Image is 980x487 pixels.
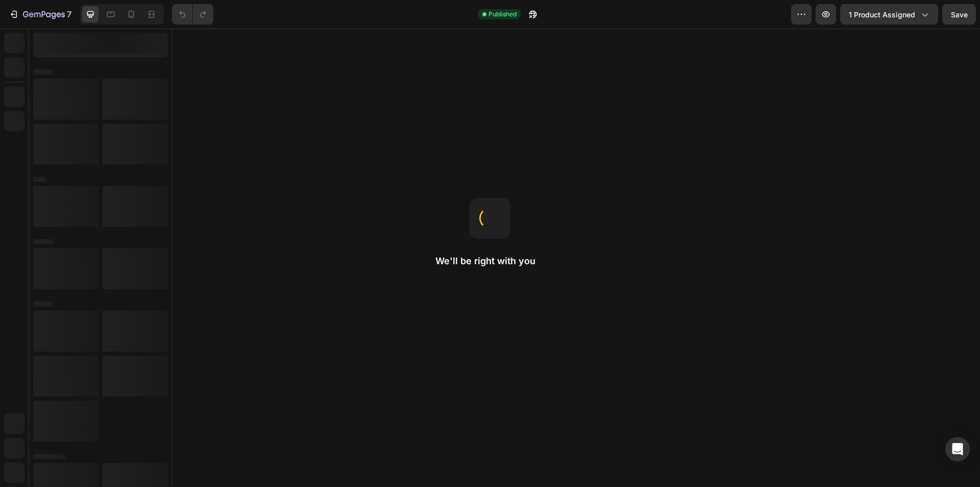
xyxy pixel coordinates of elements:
h2: We'll be right with you [435,255,545,267]
button: 1 product assigned [840,4,938,25]
span: 1 product assigned [849,9,915,20]
button: Save [942,4,976,25]
div: Undo/Redo [172,4,213,25]
span: Published [488,10,517,19]
button: 7 [4,4,76,25]
span: Save [951,10,968,19]
p: 7 [67,8,71,20]
div: Open Intercom Messenger [945,437,970,461]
